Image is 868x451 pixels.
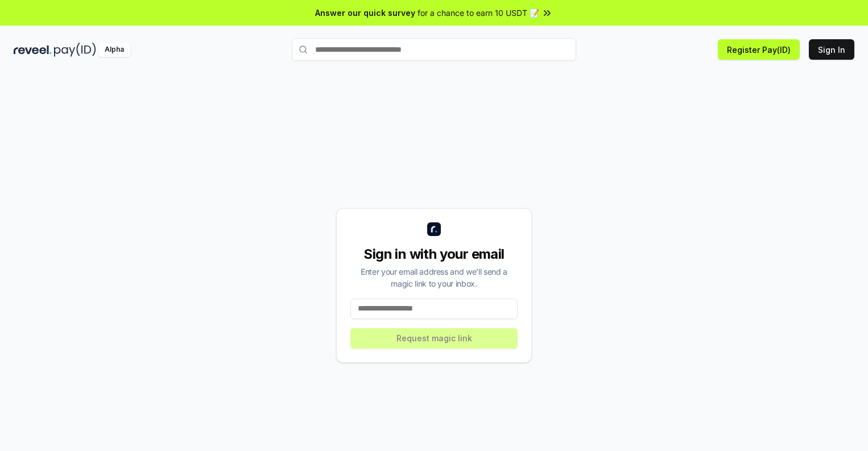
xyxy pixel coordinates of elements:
img: logo_small [427,222,441,236]
div: Enter your email address and we’ll send a magic link to your inbox. [350,266,518,289]
div: Alpha [98,43,130,57]
img: reveel_dark [14,43,52,57]
img: pay_id [54,43,96,57]
span: Answer our quick survey [315,7,415,19]
button: Sign In [809,39,854,60]
div: Sign in with your email [350,245,518,263]
button: Register Pay(ID) [718,39,800,60]
span: for a chance to earn 10 USDT 📝 [418,7,539,19]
